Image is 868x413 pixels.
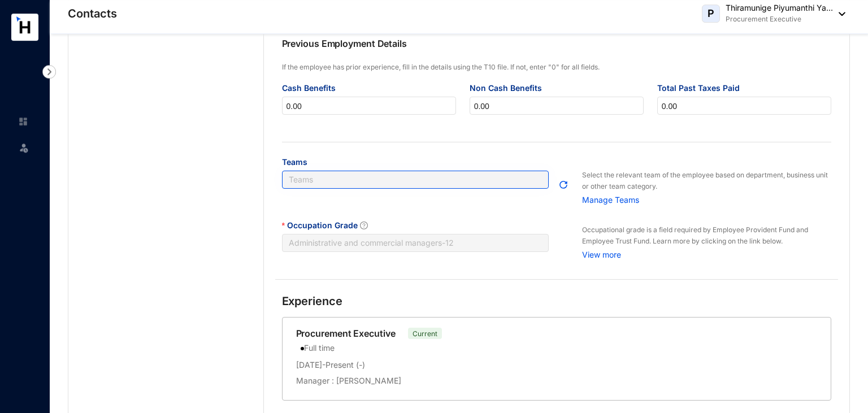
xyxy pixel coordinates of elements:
label: Occupation Grade [282,219,376,232]
p: Occupational grade is a field required by Employee Provident Fund and Employee Trust Fund. Learn ... [582,224,831,247]
img: leave-unselected.2934df6273408c3f84d9.svg [18,142,29,153]
p: Thiramunige Piyumanthi Ya... [726,2,833,14]
input: Cash Benefits [283,97,455,115]
a: View more [582,247,831,260]
p: Previous Employment Details [282,37,557,62]
p: Current [413,328,437,338]
p: Experience [282,293,832,309]
label: Cash Benefits [282,82,344,94]
p: [PERSON_NAME] [334,375,401,386]
p: Select the relevant team of the employee based on department, business unit or other team category. [582,169,831,192]
p: [DATE] - Present [296,359,354,371]
span: Administrative and commercial managers - 12 [289,234,542,251]
p: Procurement Executive [726,14,833,25]
span: P [708,8,714,19]
label: Non Cash Benefits [470,82,550,94]
img: dropdown-black.8e83cc76930a90b1a4fdb6d089b7bf3a.svg [833,12,845,16]
span: question-circle [360,221,368,229]
img: home-unselected.a29eae3204392db15eaf.svg [18,116,28,127]
li: Home [9,110,36,133]
img: refresh.b68668e54cb7347e6ac91cb2cb09fc4e.svg [558,180,568,190]
p: Manager : [296,375,334,386]
input: Total Past Taxes Paid [658,97,831,115]
label: Teams [282,156,315,168]
a: Manage Teams [582,192,831,206]
input: Non Cash Benefits [470,97,643,115]
p: Procurement Executive [296,327,396,340]
p: If the employee has prior experience, fill in the details using the T10 file. If not, enter "0" f... [282,62,832,73]
img: nav-icon-right.af6afadce00d159da59955279c43614e.svg [42,65,56,79]
label: Total Past Taxes Paid [657,82,748,94]
p: ( - ) [354,359,365,371]
p: Full time [304,342,335,355]
p: Contacts [68,6,117,21]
